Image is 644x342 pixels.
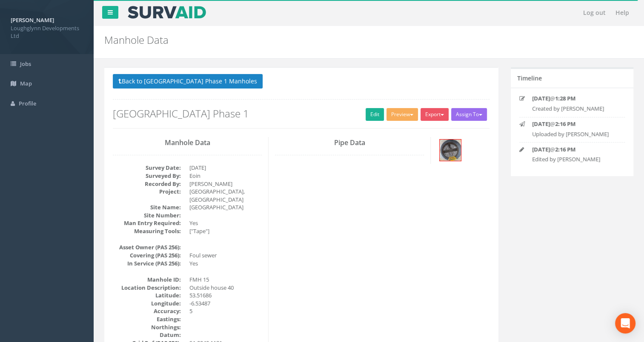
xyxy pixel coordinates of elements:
[189,180,262,188] dd: [PERSON_NAME]
[532,94,618,103] p: @
[113,323,181,331] dt: Northings:
[532,145,550,153] strong: [DATE]
[113,291,181,299] dt: Latitude:
[451,108,487,121] button: Assign To
[555,145,575,153] strong: 2:16 PM
[113,276,181,284] dt: Manhole ID:
[189,172,262,180] dd: Eoin
[189,299,262,308] dd: -6.53487
[113,164,181,172] dt: Survey Date:
[189,307,262,315] dd: 5
[104,34,543,46] h2: Manhole Data
[113,315,181,323] dt: Eastings:
[113,180,181,188] dt: Recorded By:
[189,188,262,203] dd: [GEOGRAPHIC_DATA], [GEOGRAPHIC_DATA]
[11,24,83,40] span: Loughglynn Developments Ltd
[113,284,181,292] dt: Location Description:
[113,172,181,180] dt: Surveyed By:
[113,259,181,268] dt: In Service (PAS 256):
[113,251,181,259] dt: Covering (PAS 256):
[532,94,550,102] strong: [DATE]
[366,108,384,121] a: Edit
[113,74,263,88] button: Back to [GEOGRAPHIC_DATA] Phase 1 Manholes
[113,331,181,339] dt: Datum:
[532,105,618,113] p: Created by [PERSON_NAME]
[440,140,461,161] img: a84349de-4eb1-b1fa-97a1-03deb9d08242_23fc4310-e350-c751-7626-10ab2b5f37fd_thumb.jpg
[189,164,262,172] dd: [DATE]
[113,227,181,235] dt: Measuring Tools:
[189,203,262,211] dd: [GEOGRAPHIC_DATA]
[615,313,635,333] div: Open Intercom Messenger
[11,16,54,24] strong: [PERSON_NAME]
[555,94,575,102] strong: 1:28 PM
[189,219,262,227] dd: Yes
[11,14,83,40] a: [PERSON_NAME] Loughglynn Developments Ltd
[113,307,181,315] dt: Accuracy:
[189,259,262,268] dd: Yes
[532,120,550,128] strong: [DATE]
[113,219,181,227] dt: Man Entry Required:
[189,284,262,292] dd: Outside house 40
[189,291,262,299] dd: 53.51686
[113,203,181,211] dt: Site Name:
[19,100,36,107] span: Profile
[275,139,424,147] h3: Pipe Data
[20,60,31,68] span: Jobs
[517,75,542,81] h5: Timeline
[113,108,489,119] h2: [GEOGRAPHIC_DATA] Phase 1
[113,299,181,308] dt: Longitude:
[532,130,618,138] p: Uploaded by [PERSON_NAME]
[532,120,618,128] p: @
[189,276,262,284] dd: FMH 15
[532,155,618,163] p: Edited by [PERSON_NAME]
[20,80,32,87] span: Map
[113,243,181,251] dt: Asset Owner (PAS 256):
[555,120,575,128] strong: 2:16 PM
[189,251,262,259] dd: Foul sewer
[113,139,262,147] h3: Manhole Data
[113,188,181,196] dt: Project:
[113,211,181,219] dt: Site Number:
[532,145,618,154] p: @
[386,108,418,121] button: Preview
[421,108,449,121] button: Export
[189,227,262,235] dd: ["Tape"]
